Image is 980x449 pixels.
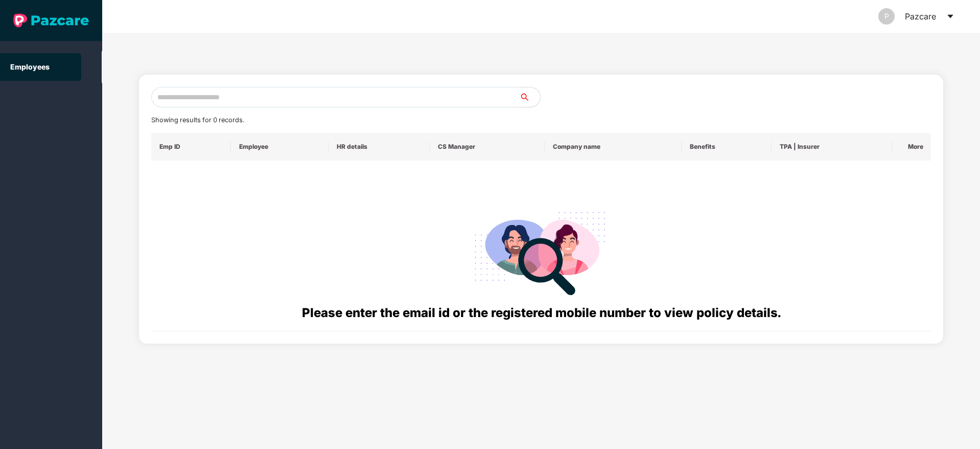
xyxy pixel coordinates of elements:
[884,8,889,25] span: P
[545,133,682,161] th: Company name
[329,133,429,161] th: HR details
[519,93,540,101] span: search
[772,133,892,161] th: TPA | Insurer
[231,133,329,161] th: Employee
[10,62,50,71] a: Employees
[151,133,231,161] th: Emp ID
[946,12,954,20] span: caret-down
[892,133,931,161] th: More
[302,305,781,320] span: Please enter the email id or the registered mobile number to view policy details.
[468,199,615,303] img: svg+xml;base64,PHN2ZyB4bWxucz0iaHR0cDovL3d3dy53My5vcmcvMjAwMC9zdmciIHdpZHRoPSIyODgiIGhlaWdodD0iMj...
[519,87,541,107] button: search
[151,116,244,124] span: Showing results for 0 records.
[430,133,545,161] th: CS Manager
[682,133,772,161] th: Benefits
